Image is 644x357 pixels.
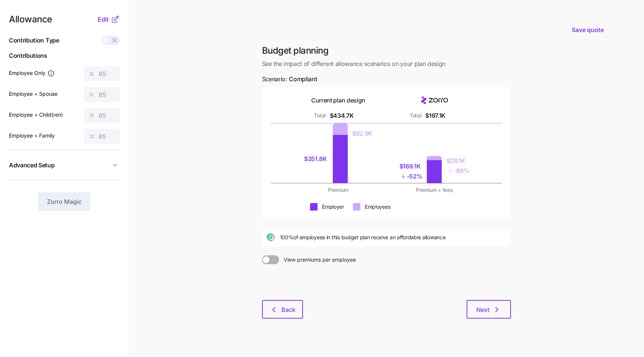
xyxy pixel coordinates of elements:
[98,15,109,24] span: Edit
[280,234,446,241] span: 100% of employees in this budget plan receive an affordable allowance
[352,129,372,138] div: $82.9K
[400,162,423,171] div: $169.1K
[446,156,470,165] div: $28.1K
[9,161,55,170] span: Advanced Setup
[9,132,55,140] label: Employee + Family
[281,305,296,314] span: Back
[476,305,489,314] span: Next
[446,165,470,176] div: - 66%
[410,112,422,119] div: Total:
[9,111,63,119] label: Employee + Child(ren)
[365,203,390,211] div: Employees
[262,300,303,319] button: Back
[314,112,326,119] div: Total:
[311,96,365,105] div: Current plan design
[9,51,120,60] span: Contributions
[400,171,423,181] div: - 52%
[330,111,354,120] div: $434.7K
[98,15,111,24] button: Edit
[391,186,478,194] div: Premium + fees
[38,192,91,211] button: Zorro Magic
[262,75,317,84] span: Scenario:
[9,156,120,174] button: Advanced Setup
[262,59,511,69] span: See the impact of different allowance scenarios on your plan design
[304,154,328,164] div: $351.8K
[467,300,511,319] button: Next
[279,255,356,264] span: View premiums per employee
[295,186,382,194] div: Premium
[47,197,82,206] span: Zorro Magic
[425,111,445,120] div: $197.1K
[322,203,344,211] div: Employer
[9,69,55,77] label: Employee Only
[572,25,604,34] span: Save quote
[9,15,52,24] span: Allowance
[262,45,511,56] h1: Budget planning
[289,75,317,84] span: Compliant
[9,36,59,45] span: Contribution Type
[566,19,610,40] button: Save quote
[9,90,57,98] label: Employee + Spouse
